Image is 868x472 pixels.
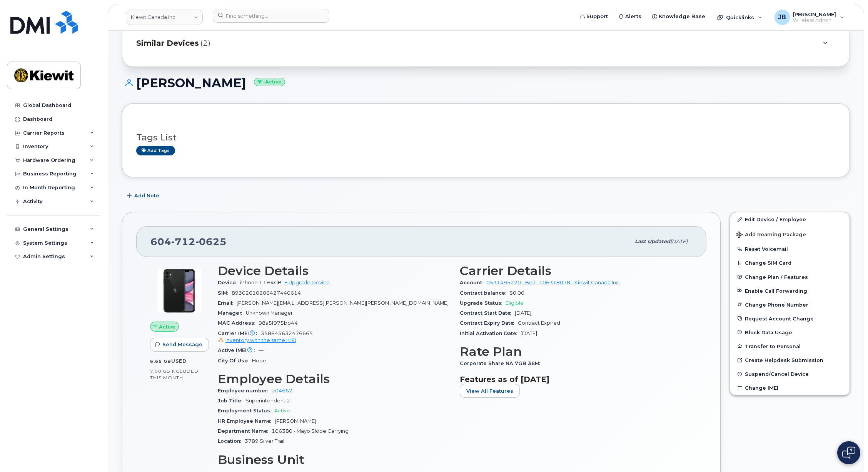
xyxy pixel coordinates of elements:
span: Send Message [162,341,202,348]
span: Enable Call Forwarding [745,288,807,294]
span: Support [586,13,608,20]
input: Find something... [213,9,329,23]
span: Corporate Share NA 7GB 36M [460,360,544,366]
span: Carrier IMEI [218,330,261,336]
div: Quicklinks [711,10,768,25]
button: Suspend/Cancel Device [730,367,850,381]
span: Active IMEI [218,347,259,353]
h3: Employee Details [218,372,451,386]
span: Active [274,408,290,414]
span: Department Name [218,428,272,434]
span: Employment Status [218,408,274,414]
span: City Of Use [218,358,252,364]
span: Hope [252,358,266,364]
span: 0625 [195,236,227,247]
h3: Carrier Details [460,264,693,278]
span: 358845632476665 [218,330,451,344]
span: Job Title [218,398,245,404]
span: Inventory with the same IMEI [225,337,296,343]
span: Device [218,280,240,285]
img: Open chat [842,447,855,459]
span: [PERSON_NAME][EMAIL_ADDRESS][PERSON_NAME][PERSON_NAME][DOMAIN_NAME] [237,300,449,306]
span: Wireless Admin [793,17,836,23]
span: 3789 Silver Trail [245,438,284,444]
a: Alerts [613,9,647,24]
a: 204662 [272,388,292,394]
span: — [259,347,264,353]
span: iPhone 11 64GB [240,280,282,285]
h3: Business Unit [218,453,451,467]
h3: Device Details [218,264,451,278]
span: Upgrade Status [460,300,506,306]
span: 712 [171,236,195,247]
span: Location [218,438,245,444]
span: Add Roaming Package [736,232,806,239]
a: 0531495220 - Bell - 106318078 - Kiewit Canada Inc [486,280,619,285]
span: Email [218,300,237,306]
a: Create Helpdesk Submission [730,353,850,367]
span: Contract Expiry Date [460,320,518,326]
div: Jonathan Barfield [769,10,850,25]
span: Manager [218,310,246,316]
span: 106380 - Mayo Slope Carrying [272,428,349,434]
img: iPhone_11.jpg [156,268,202,314]
span: Account [460,280,486,285]
a: Add tags [136,146,175,155]
a: Edit Device / Employee [730,212,850,226]
span: Contract Expired [518,320,560,326]
a: Inventory with the same IMEI [218,337,296,343]
h3: Tags List [136,133,836,142]
h1: [PERSON_NAME] [122,76,850,90]
a: Knowledge Base [647,9,711,24]
span: 604 [150,236,227,247]
span: View All Features [466,387,513,395]
button: Change SIM Card [730,256,850,270]
span: [PERSON_NAME] [275,418,316,424]
a: Support [574,9,613,24]
span: [DATE] [521,330,537,336]
span: (2) [200,38,210,49]
button: Add Roaming Package [730,226,850,242]
button: Add Note [122,189,166,203]
span: [PERSON_NAME] [793,11,836,17]
span: used [171,358,187,364]
h3: Rate Plan [460,345,693,359]
span: Superintendent 2 [245,398,290,404]
span: Add Note [134,192,159,199]
span: 98a5f975bb44 [259,320,298,326]
span: included this month [150,368,199,381]
span: Unknown Manager [246,310,293,316]
span: [DATE] [670,239,688,244]
span: Suspend/Cancel Device [745,371,809,377]
span: Initial Activation Date [460,330,521,336]
a: + Upgrade Device [285,280,330,285]
span: 7.00 GB [150,369,170,374]
span: Employee number [218,388,272,394]
span: HR Employee Name [218,418,275,424]
button: Enable Call Forwarding [730,284,850,298]
span: Eligible [506,300,524,306]
span: Quicklinks [726,14,754,20]
span: Contract Start Date [460,310,515,316]
button: Change Plan / Features [730,270,850,284]
span: Last updated [635,239,670,244]
span: MAC Address [218,320,259,326]
span: $0.00 [509,290,524,296]
span: Change Plan / Features [745,274,808,280]
span: Similar Devices [136,38,199,49]
button: Change IMEI [730,381,850,395]
span: 6.65 GB [150,359,171,364]
span: Active [159,323,175,330]
button: Block Data Usage [730,325,850,339]
a: Kiewit Canada Inc [126,10,203,25]
button: View All Features [460,384,520,398]
span: SIM [218,290,232,296]
button: Transfer to Personal [730,339,850,353]
span: 89302610206427440614 [232,290,301,296]
span: Alerts [625,13,641,20]
h3: Features as of [DATE] [460,375,693,384]
button: Change Phone Number [730,298,850,312]
button: Request Account Change [730,312,850,325]
span: Knowledge Base [659,13,705,20]
span: JB [778,13,786,22]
